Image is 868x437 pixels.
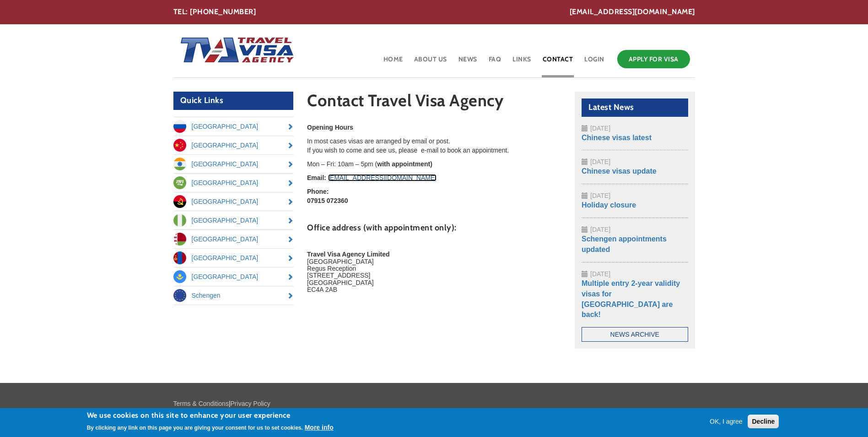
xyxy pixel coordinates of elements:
p: | [173,399,695,408]
h2: Latest News [582,98,688,117]
a: Apply for Visa [617,50,690,68]
p: In most cases visas are arranged by email or post. If you wish to come and see us, please e-mail ... [307,137,561,155]
h2: We use cookies on this site to enhance your user experience [87,410,334,421]
span: [DATE] [590,270,610,278]
a: [GEOGRAPHIC_DATA] [173,230,294,248]
a: Schengen appointments updated [582,235,667,253]
a: [GEOGRAPHIC_DATA] [173,211,294,229]
a: Schengen [173,286,294,305]
button: More info [305,423,334,432]
span: [DATE] [590,192,610,199]
a: [GEOGRAPHIC_DATA] [173,192,294,211]
button: Decline [748,415,779,428]
a: Holiday closure [582,201,636,209]
strong: Travel Visa Agency Limited [307,251,390,258]
span: [DATE] [590,158,610,165]
a: [GEOGRAPHIC_DATA] [173,117,294,136]
span: [DATE] [590,125,610,132]
a: Contact [542,48,574,77]
p: By clicking any link on this page you are giving your consent for us to set cookies. [87,425,303,431]
img: Home [173,28,295,74]
a: Login [583,48,605,77]
h5: [GEOGRAPHIC_DATA] Regus Reception [STREET_ADDRESS] [GEOGRAPHIC_DATA] EC4A 2AB [307,251,561,293]
a: [GEOGRAPHIC_DATA] [173,268,294,286]
a: News Archive [582,327,688,342]
a: Chinese visas update [582,167,657,175]
strong: Email: [307,174,326,181]
strong: Phone: [307,188,329,195]
span: [DATE] [590,226,610,233]
a: [GEOGRAPHIC_DATA] [173,249,294,267]
a: Chinese visas latest [582,134,652,142]
a: Privacy Policy [231,400,270,407]
a: [GEOGRAPHIC_DATA] [173,174,294,192]
a: [GEOGRAPHIC_DATA] [173,136,294,154]
a: Home [383,48,404,77]
strong: Office address (with appointment only): [307,223,457,233]
div: TEL: [PHONE_NUMBER] [173,7,695,17]
a: About Us [413,48,448,77]
p: Mon – Fri: 10am – 5pm ( [307,159,561,169]
a: Multiple entry 2-year validity visas for [GEOGRAPHIC_DATA] are back! [582,279,680,319]
a: Terms & Conditions [173,400,229,407]
strong: with appointment) [377,160,432,168]
button: OK, I agree [706,417,746,426]
a: Links [512,48,532,77]
strong: 07915 072360 [307,197,348,204]
strong: Opening Hours [307,124,353,131]
a: [GEOGRAPHIC_DATA] [173,155,294,173]
a: FAQ [488,48,502,77]
a: News [458,48,478,77]
h1: Contact Travel Visa Agency [307,92,561,114]
a: [EMAIL_ADDRESS][DOMAIN_NAME] [328,174,437,181]
a: [EMAIL_ADDRESS][DOMAIN_NAME] [570,7,695,17]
